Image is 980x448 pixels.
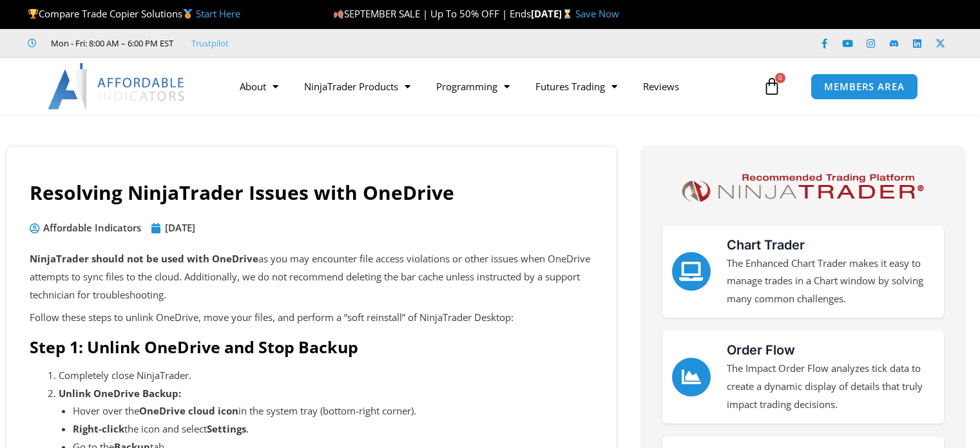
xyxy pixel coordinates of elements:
[48,35,173,51] span: Mon - Fri: 8:00 AM – 6:00 PM EST
[48,63,186,110] img: LogoAI | Affordable Indicators – NinjaTrader
[30,336,358,358] strong: Step 1: Unlink OneDrive and Stop Backup
[672,358,711,396] a: Order Flow
[676,170,929,206] img: NinjaTrader Logo | Affordable Indicators – NinjaTrader
[227,72,760,101] nav: Menu
[824,82,905,92] span: MEMBERS AREA
[73,402,593,420] li: Hover over the in the system tray (bottom-right corner).
[744,68,800,105] a: 0
[423,72,523,101] a: Programming
[183,9,193,19] img: 🥇
[30,252,258,265] strong: NinjaTrader should not be used with OneDrive
[333,7,531,20] span: SEPTEMBER SALE | Up To 50% OFF | Ends
[727,342,795,358] a: Order Flow
[727,237,805,253] a: Chart Trader
[191,37,229,49] a: Trustpilot
[40,219,141,237] span: Affordable Indicators
[334,9,343,19] img: 🍂
[291,72,423,101] a: NinjaTrader Products
[196,7,240,20] a: Start Here
[30,250,593,304] p: as you may encounter file access violations or other issues when OneDrive attempts to sync files ...
[73,420,593,438] li: the icon and select .
[207,422,246,435] strong: Settings
[139,404,238,417] strong: OneDrive cloud icon
[227,72,291,101] a: About
[727,360,934,414] p: The Impact Order Flow analyzes tick data to create a dynamic display of details that truly impact...
[28,9,38,19] img: 🏆
[523,72,630,101] a: Futures Trading
[59,367,593,385] li: Completely close NinjaTrader.
[30,309,593,327] p: Follow these steps to unlink OneDrive, move your files, and perform a “soft reinstall” of NinjaTr...
[165,221,195,234] time: [DATE]
[575,7,619,20] a: Save Now
[775,73,785,83] span: 0
[30,179,593,206] h1: Resolving NinjaTrader Issues with OneDrive
[630,72,692,101] a: Reviews
[727,255,934,309] p: The Enhanced Chart Trader makes it easy to manage trades in a Chart window by solving many common...
[811,73,918,100] a: MEMBERS AREA
[562,9,572,19] img: ⌛
[59,387,181,400] strong: Unlink OneDrive Backup:
[28,7,240,20] span: Compare Trade Copier Solutions
[531,7,575,20] strong: [DATE]
[672,252,711,291] a: Chart Trader
[73,422,124,435] strong: Right-click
